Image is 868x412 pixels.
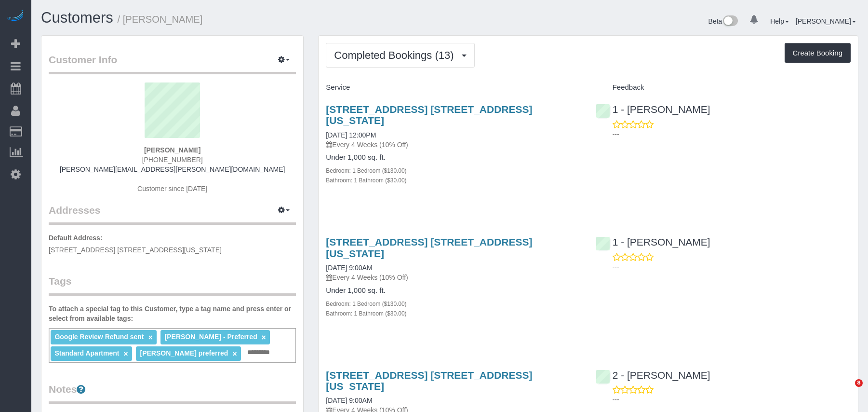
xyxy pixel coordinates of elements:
[140,349,228,357] span: [PERSON_NAME] preferred
[326,83,581,92] h4: Service
[137,185,207,192] span: Customer since [DATE]
[596,104,710,115] a: 1 - [PERSON_NAME]
[144,146,200,154] strong: [PERSON_NAME]
[41,9,113,26] a: Customers
[835,379,858,402] iframe: Intercom live chat
[49,304,296,323] label: To attach a special tag to this Customer, type a tag name and press enter or select from availabl...
[596,236,710,247] a: 1 - [PERSON_NAME]
[326,131,376,139] a: [DATE] 12:00PM
[6,10,25,23] img: Automaid Logo
[54,333,144,341] span: Google Review Refund sent
[326,167,406,174] small: Bedroom: 1 Bedroom ($130.00)
[326,177,406,184] small: Bathroom: 1 Bathroom ($30.00)
[165,333,257,341] span: [PERSON_NAME] - Preferred
[785,43,851,63] button: Create Booking
[60,165,285,173] a: [PERSON_NAME][EMAIL_ADDRESS][PERSON_NAME][DOMAIN_NAME]
[708,17,738,25] a: Beta
[770,17,789,25] a: Help
[326,287,581,295] h4: Under 1,000 sq. ft.
[596,370,710,381] a: 2 - [PERSON_NAME]
[326,273,581,282] p: Every 4 Weeks (10% Off)
[326,153,581,162] h4: Under 1,000 sq. ft.
[326,264,372,272] a: [DATE] 9:00AM
[613,395,851,404] p: ---
[855,379,863,387] span: 8
[326,140,581,150] p: Every 4 Weeks (10% Off)
[49,382,296,404] legend: Notes
[326,236,532,259] a: [STREET_ADDRESS] [STREET_ADDRESS][US_STATE]
[49,274,296,296] legend: Tags
[232,350,237,358] a: ×
[613,262,851,272] p: ---
[326,310,406,317] small: Bathroom: 1 Bathroom ($30.00)
[118,14,203,25] small: / [PERSON_NAME]
[49,53,296,74] legend: Customer Info
[49,233,103,243] label: Default Address:
[326,397,372,404] a: [DATE] 9:00AM
[142,156,203,164] span: [PHONE_NUMBER]
[326,104,532,126] a: [STREET_ADDRESS] [STREET_ADDRESS][US_STATE]
[334,49,458,61] span: Completed Bookings (13)
[596,83,851,92] h4: Feedback
[148,333,152,342] a: ×
[326,43,474,68] button: Completed Bookings (13)
[262,333,266,342] a: ×
[722,15,738,28] img: New interface
[613,129,851,139] p: ---
[54,349,119,357] span: Standard Apartment
[123,350,128,358] a: ×
[796,17,856,25] a: [PERSON_NAME]
[326,370,532,392] a: [STREET_ADDRESS] [STREET_ADDRESS][US_STATE]
[49,246,222,254] span: [STREET_ADDRESS] [STREET_ADDRESS][US_STATE]
[326,301,406,307] small: Bedroom: 1 Bedroom ($130.00)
